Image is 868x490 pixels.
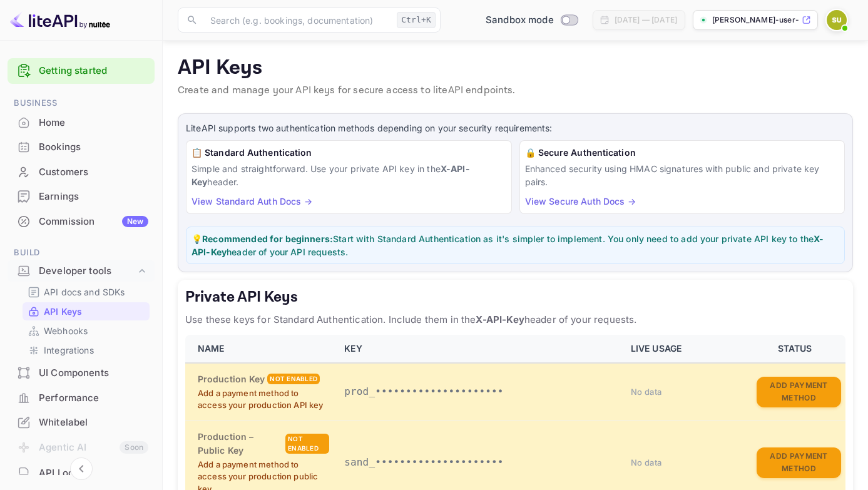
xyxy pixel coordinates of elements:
div: Whitelabel [8,411,155,435]
div: Webhooks [23,322,150,340]
div: Developer tools [8,260,155,282]
strong: X-API-Key [191,163,470,187]
p: Enhanced security using HMAC signatures with public and private key pairs. [525,162,840,188]
div: CommissionNew [8,210,155,234]
h6: 🔒 Secure Authentication [525,146,840,160]
strong: Recommended for beginners: [202,233,333,244]
p: Add a payment method to access your production API key [198,387,329,412]
a: Add Payment Method [757,456,841,467]
div: API docs and SDKs [23,283,150,301]
div: Performance [39,391,148,406]
div: New [122,216,148,227]
span: No data [631,457,662,467]
h5: Private API Keys [185,287,845,307]
a: View Standard Auth Docs → [191,196,312,207]
div: Getting started [8,58,155,84]
p: Create and manage your API keys for secure access to liteAPI endpoints. [178,83,853,98]
div: [DATE] — [DATE] [615,14,677,26]
input: Search (e.g. bookings, documentation) [203,8,392,33]
div: API Logs [39,466,148,481]
a: Customers [8,160,155,183]
strong: X-API-Key [476,314,524,325]
a: API Logs [8,461,155,484]
a: Integrations [28,344,145,357]
th: STATUS [749,335,845,363]
div: UI Components [39,366,148,380]
a: Whitelabel [8,411,155,434]
img: Sean User [827,10,847,30]
a: Add Payment Method [757,385,841,396]
div: Customers [8,160,155,185]
span: No data [631,387,662,397]
div: Customers [39,165,148,180]
div: Bookings [8,135,155,160]
div: Earnings [8,185,155,209]
h6: 📋 Standard Authentication [191,146,506,160]
p: API docs and SDKs [44,285,125,299]
div: API Logs [8,461,155,486]
div: Whitelabel [39,416,148,430]
div: Bookings [39,140,148,155]
div: Commission [39,215,148,229]
p: prod_••••••••••••••••••••• [344,384,616,399]
div: Integrations [23,341,150,359]
div: UI Components [8,361,155,385]
div: Not enabled [285,434,329,454]
strong: X-API-Key [191,233,824,257]
p: Integrations [44,344,94,357]
div: Home [8,111,155,135]
a: API Keys [28,305,145,318]
a: Home [8,111,155,134]
span: Build [8,246,155,260]
p: sand_••••••••••••••••••••• [344,455,616,470]
h6: Production Key [198,372,265,386]
p: LiteAPI supports two authentication methods depending on your security requirements: [186,121,845,135]
a: View Secure Auth Docs → [525,196,636,207]
p: Webhooks [44,324,88,337]
p: API Keys [178,56,853,81]
div: Ctrl+K [397,12,436,28]
button: Add Payment Method [757,377,841,407]
span: Business [8,96,155,110]
a: UI Components [8,361,155,384]
div: Not enabled [267,374,320,384]
div: API Keys [23,302,150,320]
th: NAME [185,335,337,363]
a: CommissionNew [8,210,155,233]
th: LIVE USAGE [623,335,749,363]
img: LiteAPI logo [10,10,110,30]
a: Bookings [8,135,155,158]
div: Performance [8,386,155,411]
p: Simple and straightforward. Use your private API key in the header. [191,162,506,188]
button: Add Payment Method [757,447,841,478]
span: Sandbox mode [486,13,554,28]
a: Webhooks [28,324,145,337]
a: Earnings [8,185,155,208]
div: Earnings [39,190,148,204]
p: 💡 Start with Standard Authentication as it's simpler to implement. You only need to add your priv... [191,232,839,258]
h6: Production – Public Key [198,430,283,457]
a: Performance [8,386,155,409]
div: Developer tools [39,264,136,278]
a: Getting started [39,64,148,78]
a: API docs and SDKs [28,285,145,299]
button: Collapse navigation [70,457,93,480]
p: Use these keys for Standard Authentication. Include them in the header of your requests. [185,312,845,327]
p: API Keys [44,305,82,318]
p: [PERSON_NAME]-user-76d4v.nuitee... [712,14,799,26]
th: KEY [337,335,623,363]
div: Switch to Production mode [481,13,583,28]
div: Home [39,116,148,130]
